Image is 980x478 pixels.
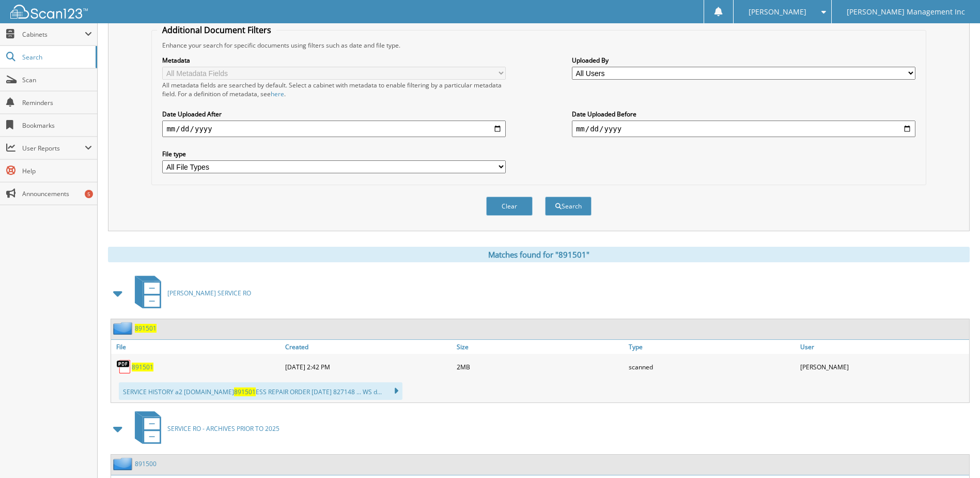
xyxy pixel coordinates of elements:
span: Help [22,167,92,175]
a: Type [626,340,798,354]
div: SERVICE HISTORY a2 [DOMAIN_NAME] ESS REPAIR ORDER [DATE] 827148 ... WS d... [119,382,402,400]
span: 891501 [234,387,256,396]
a: User [798,340,969,354]
span: Bookmarks [22,121,92,130]
a: Size [454,340,626,354]
a: Created [283,340,454,354]
label: Uploaded By [572,56,915,65]
label: Metadata [162,56,506,65]
iframe: Chat Widget [928,428,980,478]
img: scan123-logo-white.svg [10,5,88,19]
div: [PERSON_NAME] [798,356,969,377]
a: [PERSON_NAME] SERVICE RO [129,273,251,313]
a: here [271,89,284,98]
div: [DATE] 2:42 PM [283,356,454,377]
div: All metadata fields are searched by default. Select a cabinet with metadata to enable filtering b... [162,81,506,98]
span: SERVICE RO - ARCHIVES PRIOR TO 2025 [167,424,279,433]
label: Date Uploaded After [162,110,506,118]
input: start [162,121,506,137]
span: [PERSON_NAME] [749,9,806,15]
a: 891501 [135,324,157,333]
span: [PERSON_NAME] SERVICE RO [167,289,251,297]
img: folder2.png [113,457,135,470]
div: Enhance your search for specific documents using filters such as date and file type. [157,41,920,50]
span: Cabinets [22,30,85,39]
div: 2MB [454,356,626,377]
input: end [572,121,915,137]
span: Announcements [22,189,92,198]
a: SERVICE RO - ARCHIVES PRIOR TO 2025 [129,408,279,449]
button: Clear [486,197,533,216]
img: folder2.png [113,322,135,335]
div: Matches found for "891501" [108,247,970,262]
label: Date Uploaded Before [572,110,915,118]
div: scanned [626,356,798,377]
span: Reminders [22,98,92,107]
button: Search [545,197,592,216]
a: File [111,340,283,354]
span: [PERSON_NAME] Management Inc [847,9,965,15]
span: Search [22,53,90,62]
span: Scan [22,76,92,84]
a: 891500 [135,459,157,468]
a: 891501 [132,363,153,371]
label: File type [162,150,506,158]
legend: Additional Document Filters [157,24,276,36]
div: 5 [85,190,93,198]
span: User Reports [22,144,85,153]
img: PDF.png [116,359,132,375]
